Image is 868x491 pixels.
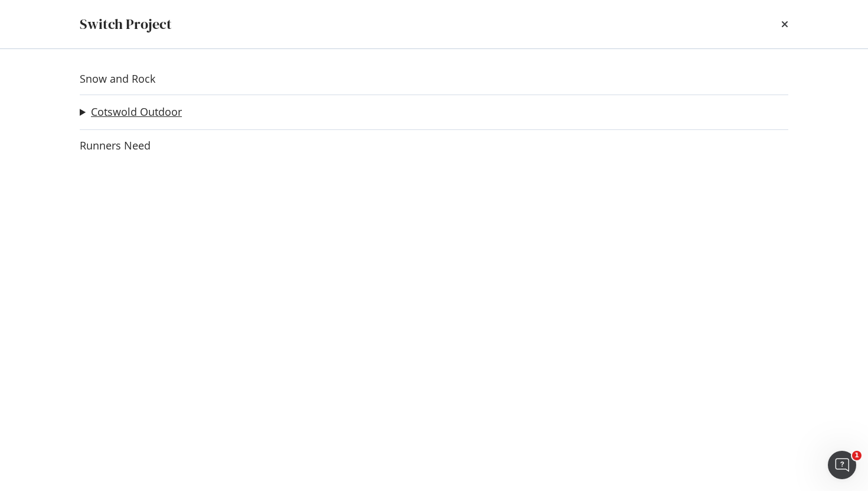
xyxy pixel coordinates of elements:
[781,14,788,34] div: times
[80,14,172,34] div: Switch Project
[852,451,862,460] span: 1
[80,105,182,120] summary: Cotswold Outdoor
[80,73,155,85] a: Snow and Rock
[91,106,182,118] a: Cotswold Outdoor
[828,451,856,479] iframe: Intercom live chat
[80,139,151,152] a: Runners Need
